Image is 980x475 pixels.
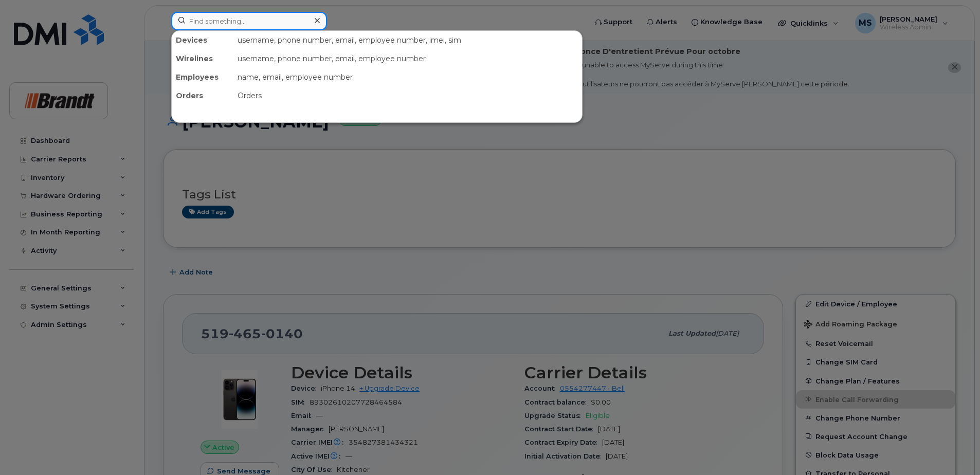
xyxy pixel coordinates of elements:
div: Wirelines [172,49,233,68]
div: Employees [172,68,233,86]
div: Orders [233,86,582,105]
div: username, phone number, email, employee number [233,49,582,68]
div: name, email, employee number [233,68,582,86]
div: Orders [172,86,233,105]
div: Devices [172,31,233,49]
div: username, phone number, email, employee number, imei, sim [233,31,582,49]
